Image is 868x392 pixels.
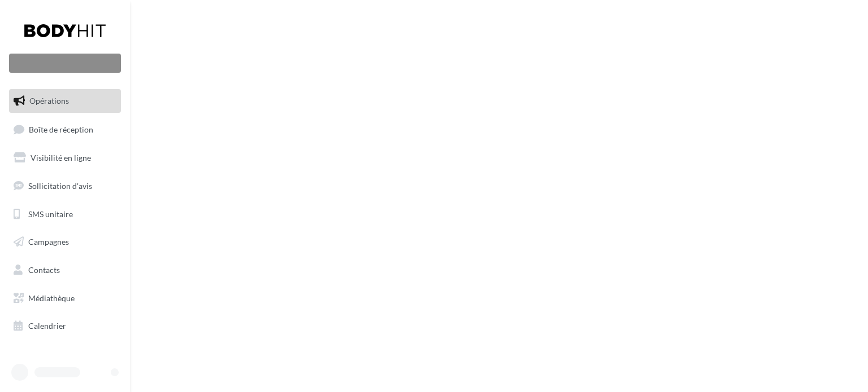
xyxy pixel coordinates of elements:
span: Visibilité en ligne [31,153,91,162]
span: Opérations [29,96,69,105]
a: Sollicitation d'avis [7,174,123,198]
span: Boîte de réception [29,124,93,134]
div: Nouvelle campagne [9,54,121,73]
a: Médiathèque [7,287,123,310]
a: SMS unitaire [7,202,123,226]
a: Boîte de réception [7,117,123,142]
a: Calendrier [7,314,123,338]
span: Médiathèque [28,293,75,303]
a: Opérations [7,89,123,113]
a: Campagnes [7,230,123,254]
span: SMS unitaire [28,209,73,218]
a: Visibilité en ligne [7,146,123,170]
span: Contacts [28,265,60,275]
span: Calendrier [28,321,66,331]
span: Sollicitation d'avis [28,181,92,191]
a: Contacts [7,258,123,282]
span: Campagnes [28,237,69,246]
